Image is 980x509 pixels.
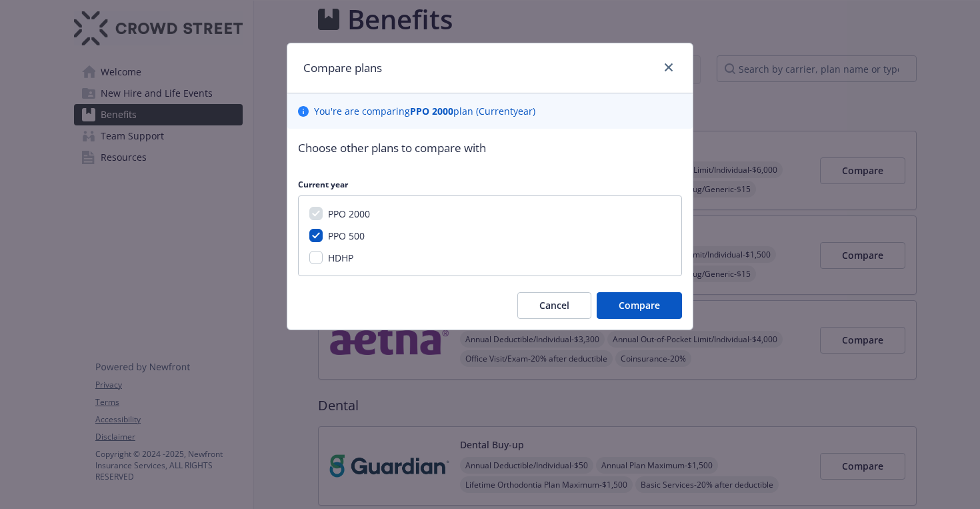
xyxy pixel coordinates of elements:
span: PPO 2000 [328,207,370,220]
p: You ' re are comparing plan ( Current year) [314,104,535,118]
button: Compare [597,292,682,319]
p: Choose other plans to compare with [298,139,682,157]
b: PPO 2000 [410,105,453,117]
span: Cancel [539,299,569,312]
p: Current year [298,179,682,190]
button: Cancel [517,292,591,319]
h1: Compare plans [303,59,382,77]
span: Compare [619,299,660,312]
span: PPO 500 [328,229,365,242]
a: close [661,59,677,75]
span: HDHP [328,251,353,264]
